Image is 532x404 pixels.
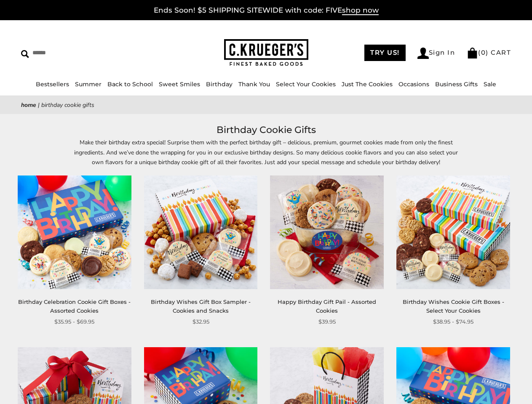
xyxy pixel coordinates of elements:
a: Ends Soon! $5 SHIPPING SITEWIDE with code: FIVEshop now [154,6,379,15]
img: Birthday Celebration Cookie Gift Boxes - Assorted Cookies [18,175,131,289]
a: Sweet Smiles [159,80,200,88]
span: $38.95 - $74.95 [433,317,473,326]
a: Birthday Celebration Cookie Gift Boxes - Assorted Cookies [18,298,131,314]
a: Occasions [398,80,429,88]
span: $35.95 - $69.95 [54,317,94,326]
a: Birthday Wishes Cookie Gift Boxes - Select Your Cookies [403,298,504,314]
a: Bestsellers [36,80,69,88]
span: | [38,101,40,109]
a: Sign In [417,48,455,59]
img: Search [21,50,29,58]
h1: Birthday Cookie Gifts [34,122,498,138]
a: (0) CART [467,48,511,56]
a: Sale [484,80,496,88]
nav: breadcrumbs [21,100,511,110]
a: Birthday Wishes Gift Box Sampler - Cookies and Snacks [151,298,251,314]
a: Business Gifts [435,80,478,88]
a: Summer [75,80,102,88]
a: TRY US! [364,45,406,61]
img: Bag [467,48,478,58]
img: Birthday Wishes Gift Box Sampler - Cookies and Snacks [144,175,258,289]
p: Make their birthday extra special! Surprise them with the perfect birthday gift – delicious, prem... [72,138,460,167]
a: Back to School [107,80,153,88]
span: $39.95 [318,317,336,326]
a: Thank You [238,80,270,88]
a: Home [21,101,36,109]
img: Happy Birthday Gift Pail - Assorted Cookies [270,175,384,289]
a: Happy Birthday Gift Pail - Assorted Cookies [278,298,376,314]
span: shop now [342,6,379,15]
input: Search [21,46,133,59]
a: Select Your Cookies [276,80,336,88]
img: C.KRUEGER'S [224,39,308,66]
a: Just The Cookies [342,80,393,88]
a: Birthday [206,80,233,88]
img: Account [417,48,429,59]
img: Birthday Wishes Cookie Gift Boxes - Select Your Cookies [396,175,510,289]
span: 0 [481,48,486,56]
span: Birthday Cookie Gifts [41,101,94,109]
span: $32.95 [192,317,209,326]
